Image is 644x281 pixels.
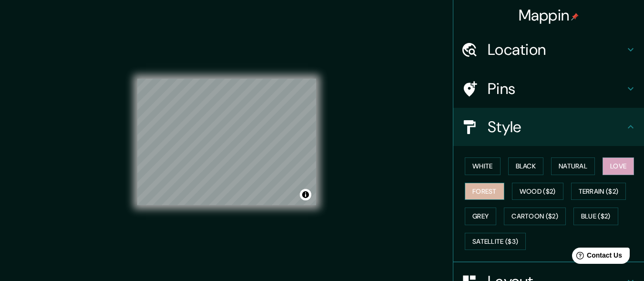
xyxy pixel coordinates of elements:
[137,79,316,205] canvas: Map
[300,189,311,200] button: Toggle attribution
[519,6,579,25] h4: Mappin
[453,70,644,108] div: Pins
[508,157,544,175] button: Black
[488,117,625,136] h4: Style
[551,157,595,175] button: Natural
[453,108,644,146] div: Style
[488,40,625,59] h4: Location
[571,183,626,200] button: Terrain ($2)
[465,157,501,175] button: White
[453,31,644,69] div: Location
[465,183,504,200] button: Forest
[603,157,634,175] button: Love
[571,13,579,21] img: pin-icon.png
[512,183,563,200] button: Wood ($2)
[504,208,566,225] button: Cartoon ($2)
[573,208,618,225] button: Blue ($2)
[559,244,634,271] iframe: Help widget launcher
[465,233,526,250] button: Satellite ($3)
[465,208,496,225] button: Grey
[488,79,625,98] h4: Pins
